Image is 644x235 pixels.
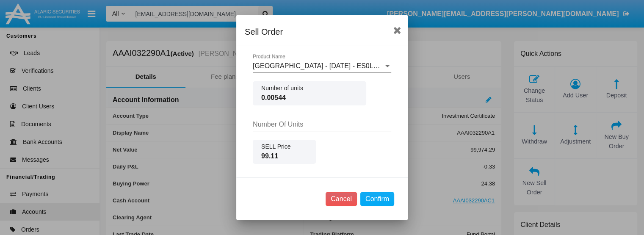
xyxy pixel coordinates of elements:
[261,151,307,161] span: 99.11
[261,93,358,103] span: 0.00544
[261,142,307,151] span: SELL Price
[360,192,394,206] button: Confirm
[245,25,399,39] div: Sell Order
[253,62,404,69] span: [GEOGRAPHIC_DATA] - [DATE] - ES0L02603063
[261,84,358,93] span: Number of units
[326,192,357,206] button: Cancel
